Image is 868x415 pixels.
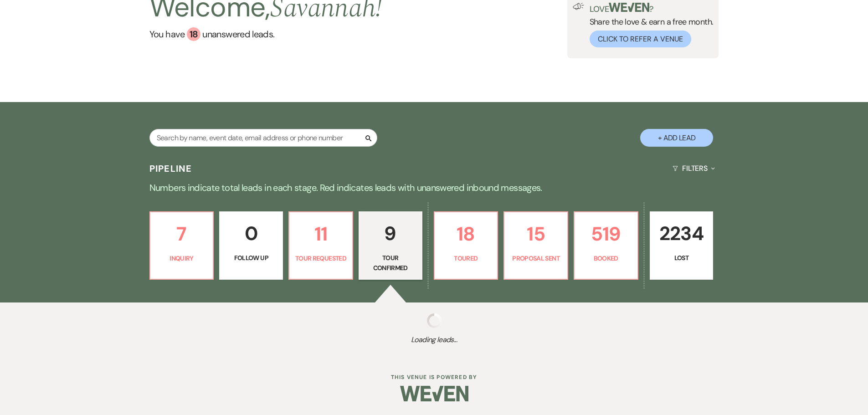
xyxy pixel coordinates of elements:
[590,31,691,47] button: Click to Refer a Venue
[584,3,714,47] div: Share the love & earn a free month.
[295,253,347,263] p: Tour Requested
[149,27,382,41] a: You have 18 unanswered leads.
[580,253,632,263] p: Booked
[656,218,708,249] p: 2234
[574,211,638,280] a: 519Booked
[365,218,416,249] p: 9
[650,211,714,280] a: 2234Lost
[365,253,416,273] p: Tour Confirmed
[427,313,442,328] img: loading spinner
[609,3,649,12] img: weven-logo-green.svg
[400,378,468,410] img: Weven Logo
[149,211,214,280] a: 7Inquiry
[656,253,708,263] p: Lost
[149,129,377,147] input: Search by name, event date, email address or phone number
[288,211,353,280] a: 11Tour Requested
[156,219,208,249] p: 7
[156,253,208,263] p: Inquiry
[43,334,825,345] span: Loading leads...
[640,129,713,147] button: + Add Lead
[295,219,347,249] p: 11
[106,180,762,195] p: Numbers indicate total leads in each stage. Red indicates leads with unanswered inbound messages.
[219,211,283,280] a: 0Follow Up
[225,218,277,249] p: 0
[669,156,719,180] button: Filters
[580,219,632,249] p: 519
[434,211,498,280] a: 18Toured
[187,27,200,41] div: 18
[510,253,562,263] p: Proposal Sent
[440,219,492,249] p: 18
[503,211,568,280] a: 15Proposal Sent
[359,211,422,280] a: 9Tour Confirmed
[149,162,192,175] h3: Pipeline
[225,253,277,263] p: Follow Up
[573,3,584,10] img: loud-speaker-illustration.svg
[510,219,562,249] p: 15
[440,253,492,263] p: Toured
[590,3,714,13] p: Love ?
